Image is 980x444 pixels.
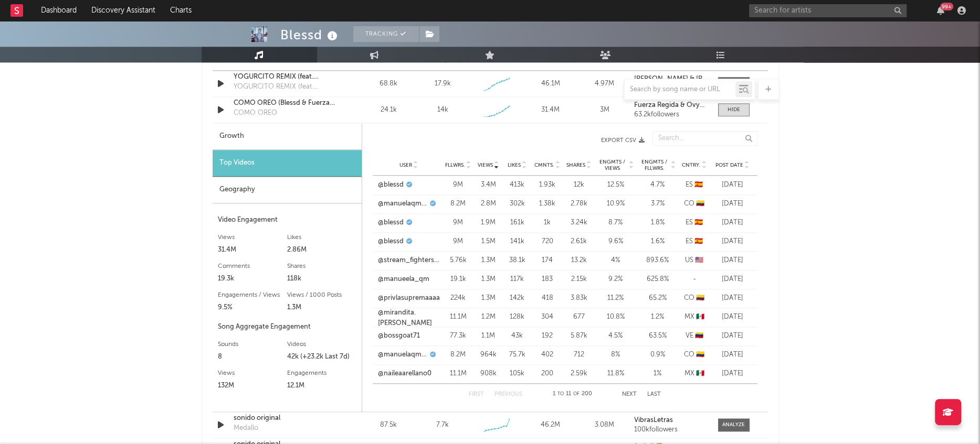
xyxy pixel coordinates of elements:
[694,238,703,245] span: 🇪🇸
[534,255,561,266] div: 174
[445,199,471,209] div: 8.2M
[287,260,356,273] div: Shares
[681,369,708,379] div: MX
[566,199,592,209] div: 2.78k
[436,420,449,430] div: 7.7k
[445,293,471,304] div: 224k
[534,236,561,247] div: 720
[534,293,561,304] div: 418
[437,105,448,115] div: 14k
[234,72,343,82] a: YOGURCITO REMIX (feat. [PERSON_NAME], [PERSON_NAME])
[625,85,735,94] input: Search by song name or URL
[639,293,676,304] div: 65.2 %
[681,199,708,209] div: CO
[505,218,529,228] div: 161k
[364,420,413,430] div: 87.5k
[713,236,752,247] div: [DATE]
[477,218,500,228] div: 1.9M
[218,338,287,351] div: Sounds
[477,312,500,322] div: 1.2M
[696,295,704,301] span: 🇨🇴
[681,350,708,360] div: CO
[526,105,575,115] div: 31.4M
[378,236,404,247] a: @blessd
[543,388,601,400] div: 1 11 200
[534,180,561,190] div: 1.93k
[234,108,277,118] div: COMO OREO
[580,420,629,430] div: 3.08M
[213,123,362,150] div: Growth
[478,162,493,168] span: Views
[534,218,561,228] div: 1k
[713,180,752,190] div: [DATE]
[534,162,554,168] span: Cmnts.
[534,312,561,322] div: 304
[566,293,592,304] div: 3.83k
[566,350,592,360] div: 712
[287,301,356,314] div: 1.3M
[639,159,670,171] span: Engmts / Fllwrs.
[749,4,907,17] input: Search for artists
[634,417,673,424] strong: VibrasLetras
[639,180,676,190] div: 4.7 %
[505,293,529,304] div: 142k
[647,392,661,397] button: Last
[694,219,703,226] span: 🇪🇸
[713,274,752,285] div: [DATE]
[213,150,362,177] div: Top Videos
[445,218,471,228] div: 9M
[445,162,465,168] span: Fllwrs.
[566,369,592,379] div: 2.59k
[566,274,592,285] div: 2.15k
[695,332,703,339] span: 🇻🇪
[477,350,500,360] div: 964k
[566,180,592,190] div: 12k
[218,321,356,333] div: Song Aggregate Engagement
[378,199,427,209] a: @manuelaqm__
[534,199,561,209] div: 1.38k
[681,218,708,228] div: ES
[534,331,561,341] div: 192
[696,200,704,207] span: 🇨🇴
[634,111,707,118] div: 63.2k followers
[364,105,413,115] div: 24.1k
[597,274,634,285] div: 9.2 %
[597,199,634,209] div: 10.9 %
[234,413,343,424] a: sonido original
[505,255,529,266] div: 38.1k
[477,369,500,379] div: 908k
[597,312,634,322] div: 10.8 %
[597,218,634,228] div: 8.7 %
[713,312,752,322] div: [DATE]
[639,199,676,209] div: 3.7 %
[597,293,634,304] div: 11.2 %
[234,98,343,109] a: COMO OREO (Blessd & Fuerza Regida)
[694,181,703,188] span: 🇪🇸
[696,370,704,377] span: 🇲🇽
[477,293,500,304] div: 1.3M
[378,180,404,190] a: @blessd
[218,367,287,380] div: Views
[634,417,707,424] a: VibrasLetras
[695,257,703,264] span: 🇺🇸
[639,255,676,266] div: 893.6 %
[399,162,412,168] span: User
[534,274,561,285] div: 183
[445,180,471,190] div: 9M
[634,102,771,109] strong: Fuerza Regida & OvyOnTheDrums & Blessd
[566,312,592,322] div: 677
[634,102,707,109] a: Fuerza Regida & OvyOnTheDrums & Blessd
[218,231,287,244] div: Views
[597,255,634,266] div: 4 %
[477,331,500,341] div: 1.1M
[445,274,471,285] div: 19.1k
[508,162,521,168] span: Likes
[505,180,529,190] div: 413k
[681,180,708,190] div: ES
[566,236,592,247] div: 2.61k
[445,331,471,341] div: 77.3k
[681,236,708,247] div: ES
[639,331,676,341] div: 63.5 %
[477,274,500,285] div: 1.3M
